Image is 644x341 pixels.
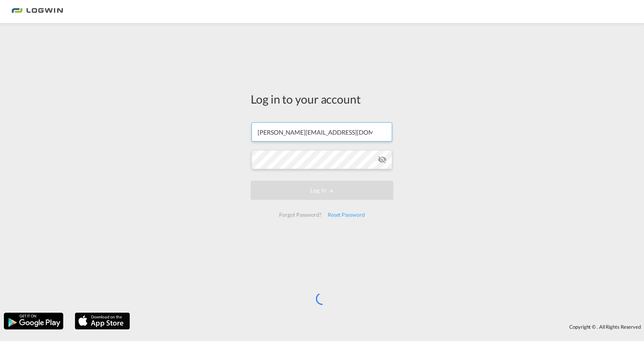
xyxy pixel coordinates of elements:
[378,155,387,164] md-icon: icon-eye-off
[251,181,393,200] button: LOGIN
[325,208,368,222] div: Reset Password
[134,320,644,333] div: Copyright © . All Rights Reserved
[11,3,63,20] img: bc73a0e0d8c111efacd525e4c8ad7d32.png
[3,312,64,330] img: google.png
[251,122,392,142] input: Enter email/phone number
[74,312,131,330] img: apple.png
[251,91,393,107] div: Log in to your account
[276,208,324,222] div: Forgot Password?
